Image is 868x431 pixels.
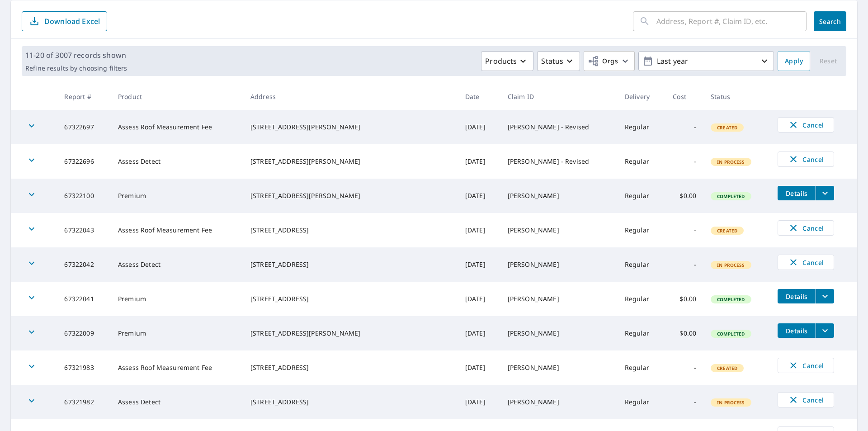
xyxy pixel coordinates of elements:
[778,392,834,407] button: Cancel
[787,257,825,268] span: Cancel
[778,152,834,167] button: Cancel
[816,323,834,338] button: filesDropdownBtn-67322009
[111,144,243,179] td: Assess Detect
[821,17,839,26] span: Search
[712,365,743,371] span: Created
[57,282,111,316] td: 67322041
[618,213,665,247] td: Regular
[25,50,127,61] p: 11-20 of 3007 records shown
[500,144,618,179] td: [PERSON_NAME] - Revised
[111,213,243,247] td: Assess Roof Measurement Fee
[712,159,750,165] span: In Process
[778,51,810,71] button: Apply
[458,282,500,316] td: [DATE]
[111,179,243,213] td: Premium
[665,350,703,385] td: -
[250,398,451,407] div: [STREET_ADDRESS]
[500,316,618,350] td: [PERSON_NAME]
[500,282,618,316] td: [PERSON_NAME]
[57,110,111,144] td: 67322697
[778,186,816,200] button: detailsBtn-67322100
[712,262,750,268] span: In Process
[44,16,100,26] p: Download Excel
[25,64,127,72] p: Refine results by choosing filters
[783,189,810,198] span: Details
[250,294,451,303] div: [STREET_ADDRESS]
[57,247,111,282] td: 67322042
[712,193,750,199] span: Completed
[111,316,243,350] td: Premium
[618,385,665,419] td: Regular
[787,223,825,233] span: Cancel
[243,83,458,110] th: Address
[618,350,665,385] td: Regular
[712,296,750,303] span: Completed
[638,51,774,71] button: Last year
[22,11,107,31] button: Download Excel
[500,213,618,247] td: [PERSON_NAME]
[458,144,500,179] td: [DATE]
[57,83,111,110] th: Report #
[712,124,743,131] span: Created
[778,323,816,338] button: detailsBtn-67322009
[458,247,500,282] td: [DATE]
[712,399,750,406] span: In Process
[57,316,111,350] td: 67322009
[787,154,825,165] span: Cancel
[712,331,750,337] span: Completed
[500,350,618,385] td: [PERSON_NAME]
[618,144,665,179] td: Regular
[778,255,834,270] button: Cancel
[57,144,111,179] td: 67322696
[500,385,618,419] td: [PERSON_NAME]
[250,191,451,200] div: [STREET_ADDRESS][PERSON_NAME]
[111,83,243,110] th: Product
[485,56,517,66] p: Products
[537,51,580,71] button: Status
[778,220,834,236] button: Cancel
[783,292,810,301] span: Details
[785,56,803,67] span: Apply
[458,213,500,247] td: [DATE]
[703,83,770,110] th: Status
[500,83,618,110] th: Claim ID
[250,260,451,269] div: [STREET_ADDRESS]
[814,11,846,31] button: Search
[250,329,451,338] div: [STREET_ADDRESS][PERSON_NAME]
[111,350,243,385] td: Assess Roof Measurement Fee
[111,247,243,282] td: Assess Detect
[787,360,825,371] span: Cancel
[787,119,825,130] span: Cancel
[712,227,743,234] span: Created
[111,385,243,419] td: Assess Detect
[458,110,500,144] td: [DATE]
[665,83,703,110] th: Cost
[481,51,533,71] button: Products
[250,157,451,166] div: [STREET_ADDRESS][PERSON_NAME]
[653,53,759,69] p: Last year
[816,186,834,200] button: filesDropdownBtn-67322100
[618,110,665,144] td: Regular
[665,110,703,144] td: -
[458,179,500,213] td: [DATE]
[57,385,111,419] td: 67321982
[656,9,807,34] input: Address, Report #, Claim ID, etc.
[618,282,665,316] td: Regular
[458,385,500,419] td: [DATE]
[665,247,703,282] td: -
[778,289,816,303] button: detailsBtn-67322041
[665,282,703,316] td: $0.00
[665,144,703,179] td: -
[618,316,665,350] td: Regular
[588,56,618,67] span: Orgs
[618,179,665,213] td: Regular
[816,289,834,303] button: filesDropdownBtn-67322041
[500,247,618,282] td: [PERSON_NAME]
[665,213,703,247] td: -
[665,179,703,213] td: $0.00
[250,363,451,372] div: [STREET_ADDRESS]
[778,358,834,373] button: Cancel
[500,179,618,213] td: [PERSON_NAME]
[458,316,500,350] td: [DATE]
[787,394,825,405] span: Cancel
